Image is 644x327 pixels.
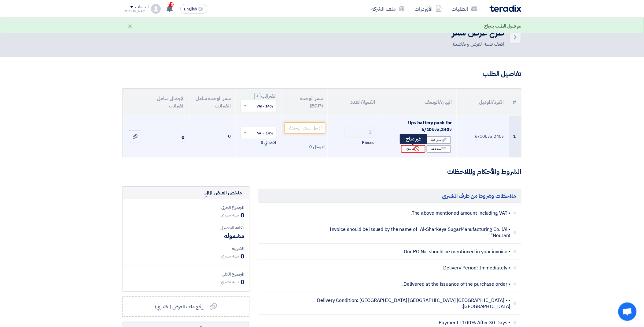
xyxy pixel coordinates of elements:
span: Pieces [362,140,374,146]
div: تعديل البند [427,136,451,144]
span: جنيه مصري [221,253,239,259]
span: الاجمالي [264,140,276,146]
input: أدخل سعر الوحدة [284,122,326,133]
span: + [256,92,259,100]
a: الطلبات [447,2,482,16]
td: 0 [190,116,236,157]
span: 0 [241,277,244,287]
button: English [180,4,207,14]
span: 0 [309,144,312,150]
span: الاجمالي [313,144,325,150]
span: 0 [182,134,185,141]
h3: تفاصيل الطلب [123,69,521,79]
span: • Delivery Condition: [GEOGRAPHIC_DATA] [GEOGRAPHIC_DATA] [GEOGRAPHIC_DATA] - [GEOGRAPHIC_DATA]. [309,297,510,310]
img: Teradix logo [490,5,521,12]
div: غير متاح [400,134,427,144]
h3: الشروط والأحكام والملاحظات [123,167,521,177]
td: 1 [509,116,521,157]
span: • Delivered at the issuance of the purchase order. [309,281,510,287]
div: [PERSON_NAME] [123,9,149,13]
div: غير متاح [401,145,425,153]
th: الإجمالي شامل الضرائب [147,89,190,116]
span: مشموله [224,231,244,240]
span: • Delivery Period: Immediately. [309,265,510,271]
span: إرفع ملف العرض (اختياري) [155,303,204,310]
span: Ups battery pack for 6/10kva,240v [408,119,452,133]
ng-select: VAT [241,127,277,139]
div: × [127,22,133,30]
th: الضرائب [236,89,282,116]
th: سعر الوحدة (EGP) [282,89,328,116]
span: • Invoice should be issued by the name of "Al-Sharkeya SugarManufacturing Co. (Al Nouran)" [309,226,510,239]
th: الكود/الموديل [457,89,509,116]
div: الحساب [135,5,148,10]
th: سعر الوحدة شامل الضرائب [190,89,236,116]
img: profile_test.png [151,4,161,14]
input: RFQ_STEP1.ITEMS.2.AMOUNT_TITLE [344,127,375,138]
div: ملخص العرض المالي [204,189,242,197]
div: الضريبة [128,245,244,252]
div: المجموع الكلي [128,271,244,277]
span: 0 [261,140,263,146]
span: جنيه مصري [221,212,239,218]
th: البيان/الوصف [380,89,457,116]
span: 10 [169,2,174,7]
span: 0 [241,252,244,261]
td: 6/10kva,240v [457,116,509,157]
a: ملف الشركة [366,2,410,16]
span: English [184,7,197,11]
h2: طرح عرض سعر [452,27,504,39]
th: # [509,89,521,116]
span: جنيه مصري [221,279,239,285]
span: • The above mentioned amount including VAT. [309,210,510,216]
a: الأوردرات [410,2,447,16]
div: المجموع الجزئي [128,204,244,211]
span: • Payment : 100% After 30 Days. [309,320,510,326]
div: تم قبول الطلب بنجاح [484,23,521,30]
th: الكمية/العدد [328,89,380,116]
h5: ملاحظات وشروط من طرف المشتري [259,189,521,203]
div: اضف قيمه العرض و تفاصيله [452,40,504,48]
span: 0 [241,211,244,220]
div: بنود فرعية [427,145,451,153]
div: تكلفه التوصيل [128,225,244,231]
div: Open chat [618,303,637,321]
span: • Our PO No. should be mentioned in your invoice. [309,249,510,255]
